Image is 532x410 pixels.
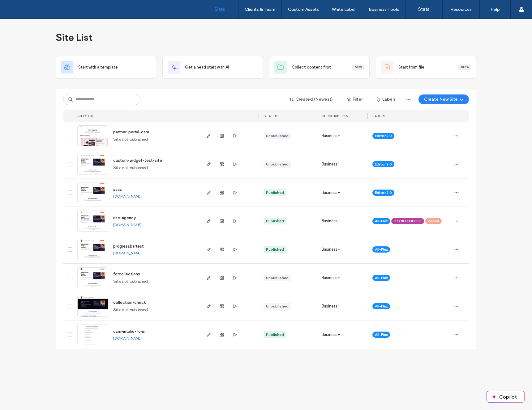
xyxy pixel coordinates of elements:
[113,222,142,227] a: [DOMAIN_NAME]
[185,64,229,70] span: Get a head start with AI
[266,133,289,139] div: Unpublished
[113,329,145,334] a: csm-intake-form
[394,218,422,224] span: DO NOT DELETE
[369,7,399,12] label: Business Tools
[266,332,284,337] div: Published
[375,218,388,224] span: All-Flex
[428,218,439,224] span: Zapier
[332,7,355,12] label: White Label
[162,56,263,79] div: Get a head start with AI
[352,65,364,70] div: New
[113,272,140,276] a: forcollections
[322,218,340,224] span: Business+
[113,187,122,192] a: saas
[113,136,148,143] span: Site not published
[341,94,369,104] button: Filter
[113,244,144,249] a: progressbartest
[266,275,289,281] div: Unpublished
[78,64,118,70] span: Start with a template
[288,7,319,12] label: Custom Assets
[322,275,340,281] span: Business+
[113,215,136,220] a: rise-agency
[418,94,469,104] button: Create New Site
[266,218,284,224] div: Published
[113,251,142,255] a: [DOMAIN_NAME]
[113,158,162,163] a: custom-widget-test-site
[375,161,392,167] span: Editor 2.0
[375,332,388,337] span: All-Flex
[292,64,331,70] span: Collect content first
[266,190,284,195] div: Published
[266,303,289,309] div: Unpublished
[266,161,289,167] div: Unpublished
[113,336,142,341] a: [DOMAIN_NAME]
[398,64,424,70] span: Start from file
[113,165,148,171] span: Site not published
[375,303,388,309] span: All-Flex
[113,300,146,305] a: collection-check
[245,7,275,12] label: Clients & Team
[113,194,142,199] a: [DOMAIN_NAME]
[322,332,340,338] span: Business+
[113,278,148,285] span: Site not published
[372,114,385,118] span: LABELS
[458,65,471,70] div: Beta
[322,133,340,139] span: Business+
[266,247,284,252] div: Published
[56,31,92,44] span: Site List
[322,114,348,118] span: SUBSCRIPTION
[371,94,401,104] button: Labels
[56,56,156,79] div: Start with a template
[264,114,278,118] span: STATUS
[491,7,500,12] label: Help
[113,307,148,313] span: Site not published
[284,94,338,104] button: Created (Newest)
[322,161,340,167] span: Business+
[322,246,340,253] span: Business+
[376,56,476,79] div: Start from fileBeta
[450,7,472,12] label: Resources
[322,303,340,309] span: Business+
[77,114,93,118] span: SITES (8)
[215,6,225,12] label: Sites
[269,56,370,79] div: Collect content firstNew
[375,133,392,139] span: Editor 2.0
[487,391,524,402] button: Copilot
[375,275,388,281] span: All-Flex
[418,6,430,12] label: Stats
[375,190,392,195] span: Editor 2.0
[375,247,388,252] span: All-Flex
[113,130,149,134] a: partner-portal-csm
[322,190,340,196] span: Business+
